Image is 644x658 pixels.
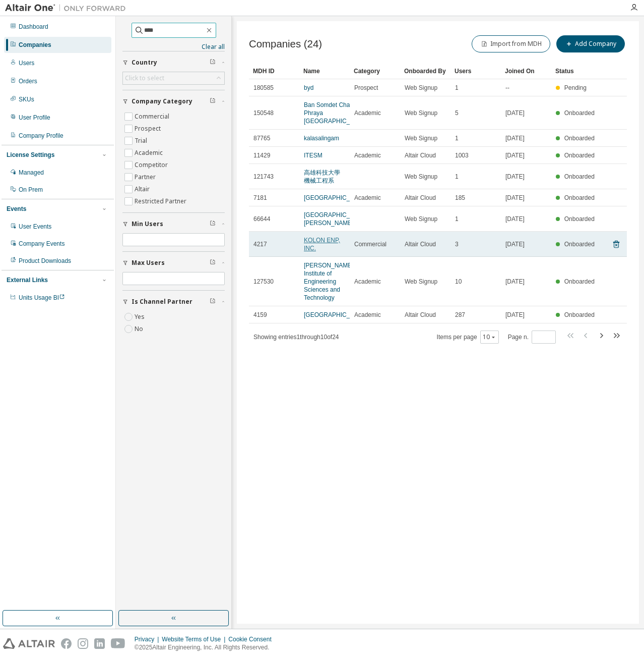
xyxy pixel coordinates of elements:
[135,635,162,643] div: Privacy
[253,215,270,223] span: 66644
[253,151,270,159] span: 11429
[135,159,170,171] label: Competitor
[135,195,188,207] label: Restricted Partner
[505,109,525,117] span: [DATE]
[135,311,147,323] label: Yes
[135,643,278,652] p: © 2025 Altair Engineering, Inc. All Rights Reserved.
[19,169,44,177] div: Managed
[210,220,216,228] span: Clear filter
[304,152,323,159] a: ITESM
[7,151,54,159] div: License Settings
[354,311,381,319] span: Academic
[61,638,72,649] img: facebook.svg
[132,97,192,105] span: Company Category
[253,173,274,181] span: 121743
[304,101,367,125] a: Ban Somdet Chao Phraya [GEOGRAPHIC_DATA]
[455,240,459,248] span: 3
[405,215,437,223] span: Web Signup
[455,109,459,117] span: 5
[505,278,525,286] span: [DATE]
[455,63,497,79] div: Users
[304,135,339,142] a: kalasalingam
[122,43,225,51] a: Clear all
[132,259,165,267] span: Max Users
[505,173,525,181] span: [DATE]
[19,223,51,231] div: User Events
[122,51,225,74] button: Country
[19,186,43,194] div: On Prem
[304,237,340,252] a: KOLON ENP, INC.
[19,59,34,67] div: Users
[135,183,152,195] label: Altair
[505,151,525,159] span: [DATE]
[304,169,340,184] a: 高雄科技大學機械工程系
[564,278,595,285] span: Onboarded
[304,211,367,227] a: [GEOGRAPHIC_DATA][PERSON_NAME]
[354,109,381,117] span: Academic
[132,298,192,306] span: Is Channel Partner
[122,291,225,313] button: Is Channel Partner
[19,23,48,31] div: Dashboard
[354,194,381,202] span: Academic
[564,194,595,201] span: Onboarded
[111,638,125,649] img: youtube.svg
[505,84,509,92] span: --
[405,84,437,92] span: Web Signup
[210,97,216,105] span: Clear filter
[354,63,396,79] div: Category
[505,134,525,142] span: [DATE]
[123,72,224,84] div: Click to select
[505,215,525,223] span: [DATE]
[354,84,378,92] span: Prospect
[405,151,436,159] span: Altair Cloud
[505,63,547,79] div: Joined On
[405,194,436,202] span: Altair Cloud
[253,240,267,248] span: 4217
[556,35,625,52] button: Add Company
[135,135,149,147] label: Trial
[19,132,63,140] div: Company Profile
[555,63,598,79] div: Status
[564,241,595,248] span: Onboarded
[455,194,465,202] span: 185
[505,311,525,319] span: [DATE]
[125,74,164,82] div: Click to select
[5,3,131,13] img: Altair One
[455,311,465,319] span: 287
[253,84,274,92] span: 180585
[210,259,216,267] span: Clear filter
[483,333,496,341] button: 10
[3,638,55,649] img: altair_logo.svg
[253,109,274,117] span: 150548
[122,90,225,113] button: Company Category
[405,311,436,319] span: Altair Cloud
[472,35,550,52] button: Import from MDH
[405,240,436,248] span: Altair Cloud
[7,205,26,213] div: Events
[249,38,322,50] span: Companies (24)
[19,257,71,265] div: Product Downloads
[19,41,51,49] div: Companies
[505,194,525,202] span: [DATE]
[19,95,34,103] div: SKUs
[135,111,171,123] label: Commercial
[564,311,595,318] span: Onboarded
[564,84,587,91] span: Pending
[564,109,595,117] span: Onboarded
[228,635,277,643] div: Cookie Consent
[132,220,163,228] span: Min Users
[135,323,145,335] label: No
[94,638,105,649] img: linkedin.svg
[162,635,228,643] div: Website Terms of Use
[405,134,437,142] span: Web Signup
[354,240,387,248] span: Commercial
[564,135,595,142] span: Onboarded
[122,213,225,235] button: Min Users
[564,215,595,223] span: Onboarded
[455,134,459,142] span: 1
[405,173,437,181] span: Web Signup
[135,123,163,135] label: Prospect
[455,173,459,181] span: 1
[304,311,367,318] a: [GEOGRAPHIC_DATA]
[253,63,295,79] div: MDH ID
